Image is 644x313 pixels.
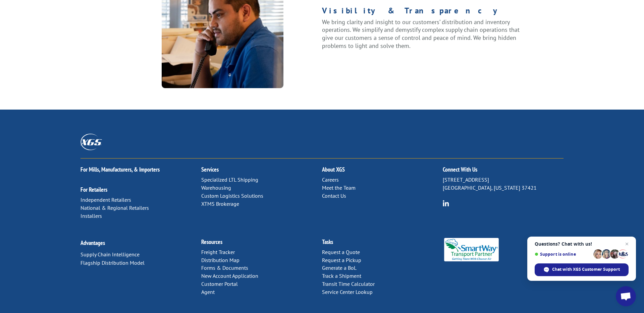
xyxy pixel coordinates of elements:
p: We bring clarity and insight to our customers’ distribution and inventory operations. We simplify... [322,18,521,50]
h1: Visibility & Transparency [322,7,521,18]
a: Request a Pickup [322,257,361,263]
img: Smartway_Logo [443,238,500,261]
a: Careers [322,176,339,183]
h2: Tasks [322,239,443,248]
div: Open chat [616,286,636,306]
a: Transit Time Calculator [322,280,375,287]
a: Resources [201,238,222,246]
a: National & Regional Retailers [80,204,149,211]
a: Request a Quote [322,249,360,255]
h2: Connect With Us [443,167,563,176]
a: Services [201,166,219,173]
p: [STREET_ADDRESS] [GEOGRAPHIC_DATA], [US_STATE] 37421 [443,176,563,192]
a: Track a Shipment [322,272,361,279]
a: Forms & Documents [201,264,248,271]
a: About XGS [322,166,345,173]
a: For Mills, Manufacturers, & Importers [80,166,160,173]
span: Questions? Chat with us! [535,241,629,247]
img: group-6 [443,200,449,206]
a: XTMS Brokerage [201,200,239,207]
a: Distribution Map [201,257,239,263]
a: Warehousing [201,184,231,191]
img: XGS_Logos_ALL_2024_All_White [80,134,102,150]
a: Generate a BoL [322,264,357,271]
a: Independent Retailers [80,196,131,203]
a: Installers [80,212,102,219]
a: Contact Us [322,192,346,199]
a: Customer Portal [201,280,238,287]
a: Custom Logistics Solutions [201,192,263,199]
a: Supply Chain Intelligence [80,251,140,258]
div: Chat with XGS Customer Support [535,263,629,276]
a: Service Center Lookup [322,289,373,295]
span: Support is online [535,252,591,257]
a: Advantages [80,239,105,247]
span: Chat with XGS Customer Support [552,266,620,272]
a: For Retailers [80,186,107,193]
a: Specialized LTL Shipping [201,176,258,183]
a: Freight Tracker [201,249,235,255]
a: Flagship Distribution Model [80,259,145,266]
a: Agent [201,289,215,295]
span: Close chat [623,240,631,248]
a: Meet the Team [322,184,356,191]
a: New Account Application [201,272,258,279]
